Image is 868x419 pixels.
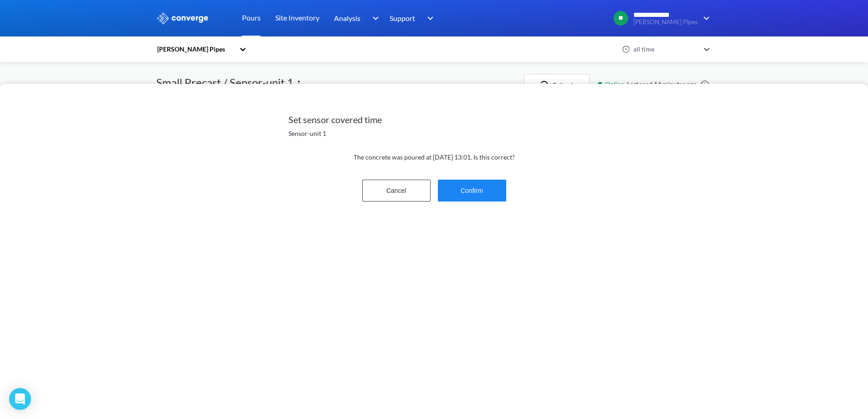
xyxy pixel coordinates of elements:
span: Support [390,12,415,24]
button: Cancel [362,180,431,202]
img: logo_ewhite.svg [156,12,209,24]
button: Confirm [438,180,506,202]
span: Sensor-unit 1 [288,129,326,139]
img: downArrow.svg [366,13,381,24]
img: downArrow.svg [421,13,436,24]
span: [PERSON_NAME] Pipes [633,19,698,26]
p: The concrete was poured at [DATE] 13:01. Is this correct? [288,145,580,170]
span: Analysis [334,12,360,24]
img: downArrow.svg [698,13,712,24]
div: Open Intercom Messenger [9,388,31,410]
h2: Set sensor covered time [288,114,580,125]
